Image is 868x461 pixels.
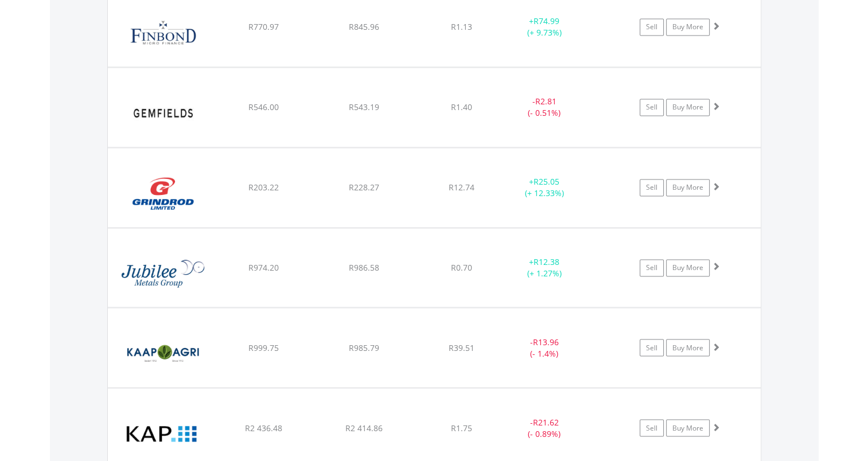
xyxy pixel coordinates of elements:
a: Sell [640,18,664,36]
span: R845.96 [349,21,379,32]
span: R2 436.48 [245,422,282,433]
span: R13.96 [533,336,559,347]
span: R986.58 [349,262,379,273]
a: Sell [640,179,664,196]
div: - (- 0.51%) [501,96,588,119]
div: + (+ 9.73%) [501,15,588,38]
a: Buy More [666,18,710,36]
span: R999.75 [248,342,279,353]
img: EQU.ZA.GML.png [114,82,212,144]
a: Sell [640,259,664,276]
span: R0.70 [451,262,472,273]
a: Buy More [666,259,710,276]
div: - (- 0.89%) [501,416,588,439]
span: R74.99 [534,15,559,26]
a: Buy More [666,419,710,436]
a: Buy More [666,339,710,356]
span: R12.38 [534,256,559,267]
span: R1.40 [451,101,472,112]
img: EQU.ZA.GND.png [114,162,212,224]
a: Sell [640,339,664,356]
span: R12.74 [449,182,474,193]
span: R974.20 [248,262,279,273]
span: R25.05 [534,176,559,187]
span: R985.79 [349,342,379,353]
a: Buy More [666,179,710,196]
span: R2 414.86 [345,422,383,433]
span: R2.81 [535,96,556,107]
span: R21.62 [533,416,559,427]
a: Sell [640,419,664,436]
div: - (- 1.4%) [501,336,588,359]
span: R546.00 [248,101,279,112]
span: R1.13 [451,21,472,32]
div: + (+ 1.27%) [501,256,588,279]
span: R203.22 [248,182,279,193]
a: Buy More [666,99,710,116]
a: Sell [640,99,664,116]
div: + (+ 12.33%) [501,176,588,199]
span: R770.97 [248,21,279,32]
img: EQU.ZA.KAL.png [114,322,212,384]
img: EQU.ZA.JBL.png [114,243,212,304]
span: R543.19 [349,101,379,112]
span: R39.51 [449,342,474,353]
span: R228.27 [349,182,379,193]
span: R1.75 [451,422,472,433]
img: EQU.ZA.FGL.png [114,2,212,64]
